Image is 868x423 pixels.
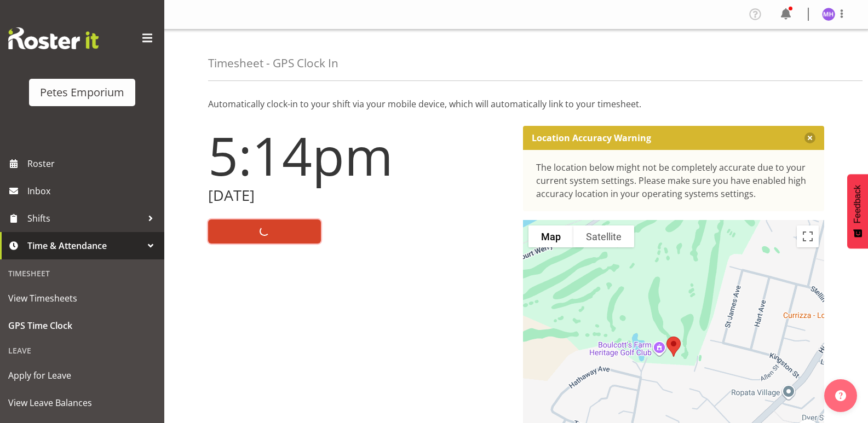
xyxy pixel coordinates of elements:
[3,285,162,312] a: View Timesheets
[208,187,510,204] h2: [DATE]
[8,367,156,384] span: Apply for Leave
[3,312,162,339] a: GPS Time Clock
[8,290,156,306] span: View Timesheets
[847,174,868,248] button: Feedback - Show survey
[3,262,162,285] div: Timesheet
[532,132,651,143] p: Location Accuracy Warning
[208,97,824,111] p: Automatically clock-in to your shift via your mobile device, which will automatically link to you...
[3,362,162,389] a: Apply for Leave
[8,395,156,411] span: View Leave Balances
[3,339,162,362] div: Leave
[8,27,99,49] img: Rosterit website logo
[835,390,846,401] img: help-xxl-2.png
[528,225,573,247] button: Show street map
[27,237,142,254] span: Time & Attendance
[40,84,124,101] div: Petes Emporium
[27,183,159,199] span: Inbox
[822,8,835,21] img: mackenzie-halford4471.jpg
[804,132,815,143] button: Close message
[536,161,812,200] div: The location below might not be completely accurate due to your current system settings. Please m...
[208,57,338,69] h4: Timesheet - GPS Clock In
[27,155,159,172] span: Roster
[573,225,634,247] button: Show satellite imagery
[208,126,510,185] h1: 5:14pm
[8,317,156,334] span: GPS Time Clock
[27,210,142,227] span: Shifts
[797,225,819,247] button: Toggle fullscreen view
[3,389,162,416] a: View Leave Balances
[853,185,863,223] span: Feedback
